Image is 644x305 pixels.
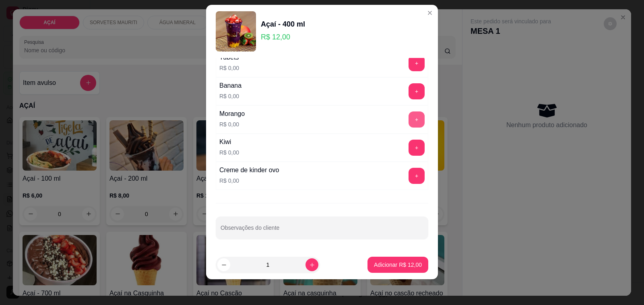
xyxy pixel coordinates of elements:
[409,168,425,184] button: add
[219,165,279,175] div: Creme de kinder ovo
[409,111,425,128] button: add
[409,140,425,156] button: add
[219,137,239,147] div: Kiwi
[219,148,239,157] p: R$ 0,00
[219,64,239,72] p: R$ 0,00
[367,257,428,273] button: Adicionar R$ 12,00
[216,11,256,52] img: product-image
[305,258,318,271] button: increase-product-quantity
[217,258,230,271] button: decrease-product-quantity
[219,109,245,119] div: Morango
[261,31,305,43] p: R$ 12,00
[219,92,242,100] p: R$ 0,00
[221,227,423,235] input: Observações do cliente
[409,83,425,99] button: add
[219,81,242,91] div: Banana
[409,55,425,71] button: add
[219,177,279,185] p: R$ 0,00
[374,261,422,269] p: Adicionar R$ 12,00
[261,19,305,30] div: Açaí - 400 ml
[219,120,245,128] p: R$ 0,00
[423,6,436,19] button: Close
